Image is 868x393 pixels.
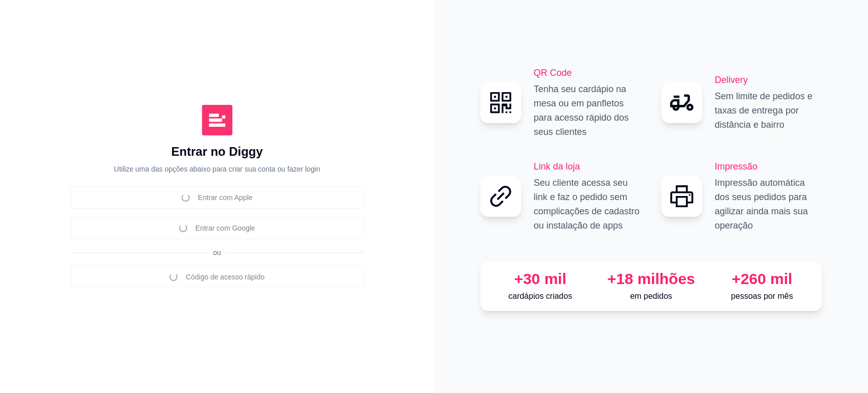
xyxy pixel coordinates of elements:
[533,159,641,174] h2: Link da loja
[714,159,822,174] h2: Impressão
[533,66,641,80] h2: QR Code
[489,270,591,288] div: +30 mil
[714,176,822,233] p: Impressão automática dos seus pedidos para agilizar ainda mais sua operação
[600,290,702,302] p: em pedidos
[114,164,320,174] p: Utilize uma das opções abaixo para criar sua conta ou fazer login
[533,82,641,139] p: Tenha seu cardápio na mesa ou em panfletos para acesso rápido dos seus clientes
[714,73,822,87] h2: Delivery
[202,105,232,135] img: Diggy
[489,290,591,302] p: cardápios criados
[710,270,813,288] div: +260 mil
[714,89,822,132] p: Sem limite de pedidos e taxas de entrega por distância e bairro
[533,176,641,233] p: Seu cliente acessa seu link e faz o pedido sem complicações de cadastro ou instalação de apps
[600,270,702,288] div: +18 milhões
[209,248,225,257] span: ou
[171,144,263,160] h1: Entrar no Diggy
[710,290,813,302] p: pessoas por mês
